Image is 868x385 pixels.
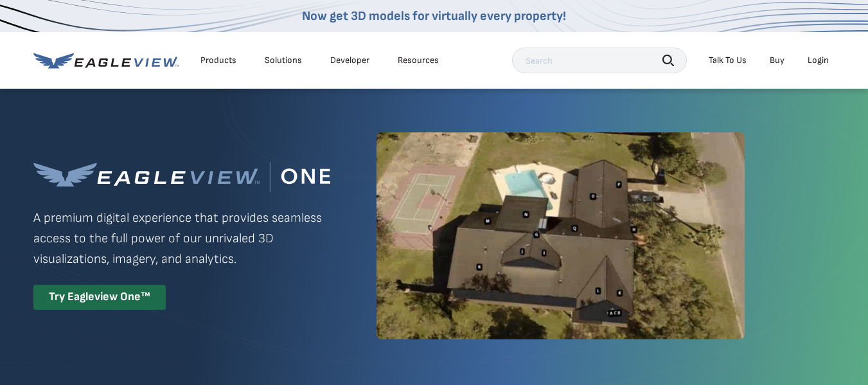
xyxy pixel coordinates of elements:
img: Eagleview One™ [33,162,330,192]
a: Buy [770,55,784,66]
div: Solutions [265,55,302,66]
a: Developer [330,55,369,66]
div: Resources [398,55,439,66]
div: Products [200,55,236,66]
div: Talk To Us [709,55,747,66]
a: Now get 3D models for virtually every property! [302,8,566,24]
div: Login [808,55,829,66]
input: Search [512,48,687,73]
p: A premium digital experience that provides seamless access to the full power of our unrivaled 3D ... [33,208,330,269]
div: Try Eagleview One™ [33,285,166,310]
